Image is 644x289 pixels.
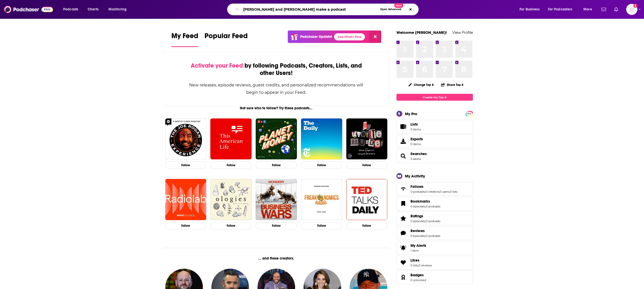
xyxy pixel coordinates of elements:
[378,6,404,12] button: Open AdvancedNew
[419,264,432,267] a: 0 reviews
[210,222,252,230] button: Follow
[396,270,473,284] span: Badges
[425,219,426,223] span: ,
[171,32,198,43] span: My Feed
[466,112,472,116] span: PRO
[189,81,364,96] div: New releases, episode reviews, guest credits, and personalized recommendations will begin to appe...
[210,161,252,169] button: Follow
[405,111,417,116] div: My Pro
[410,199,440,204] a: Bookmarks
[398,153,408,160] a: Searches
[165,222,207,230] button: Follow
[398,230,408,237] a: Reviews
[396,134,473,148] a: Exports
[396,197,473,210] span: Bookmarks
[256,161,297,169] button: Follow
[410,122,418,127] span: Lists
[398,185,408,192] a: Follows
[410,243,426,248] span: My Alerts
[380,8,401,11] span: Open Advanced
[450,190,457,193] a: 0 lists
[232,4,423,15] div: Search podcasts, credits, & more...
[449,190,450,193] span: ,
[410,229,440,233] a: Reviews
[410,205,425,208] a: 0 episodes
[346,161,388,169] button: Follow
[410,184,457,189] a: Follows
[163,106,390,110] div: Not sure who to follow? Try these podcasts...
[210,118,252,160] img: This American Life
[301,161,342,169] button: Follow
[545,5,580,13] button: open menu
[398,138,408,145] span: Exports
[4,5,53,14] img: Podchaser - Follow, Share and Rate Podcasts
[256,179,297,220] a: Business Wars
[410,122,421,127] span: Lists
[204,32,248,43] span: Popular Feed
[405,174,425,178] div: My Activity
[394,3,403,8] span: New
[410,184,423,189] span: Follows
[105,5,133,13] button: open menu
[346,222,388,230] button: Follow
[410,273,426,277] a: Badges
[626,4,637,15] img: User Profile
[301,179,342,220] img: Freakonomics Radio
[398,244,408,251] span: My Alerts
[410,258,419,263] span: Likes
[334,33,365,40] a: See What's New
[241,5,378,13] input: Search podcasts, credits, & more...
[108,6,127,13] span: Monitoring
[583,6,592,13] span: More
[418,264,419,267] span: ,
[425,205,426,208] span: ,
[633,4,637,8] svg: Add a profile image
[398,123,408,130] span: Lists
[256,118,297,160] img: Planet Money
[410,249,426,252] span: 1 item
[410,234,425,238] a: 0 episodes
[599,5,608,14] a: Show notifications dropdown
[301,118,342,160] img: The Daily
[410,264,418,267] a: 0 lists
[410,214,440,218] a: Ratings
[410,151,427,156] span: Searches
[398,259,408,266] a: Likes
[410,214,423,218] span: Ratings
[410,157,421,161] a: 3 saved
[165,118,207,160] img: The Joe Rogan Experience
[398,215,408,222] a: Ratings
[626,4,637,15] button: Show profile menu
[410,128,421,131] span: 0 items
[210,179,252,220] img: Ologies with Alie Ward
[84,5,102,13] a: Charts
[441,80,464,90] button: Share Top 8
[396,241,473,255] a: My Alerts
[346,179,388,220] img: TED Talks Daily
[396,182,473,196] span: Follows
[163,256,390,261] div: ... and these creators.
[426,205,440,208] a: 0 podcasts
[63,6,78,13] span: Podcasts
[410,219,425,223] a: 0 episodes
[425,234,426,238] span: ,
[410,229,425,233] span: Reviews
[410,137,423,141] span: Exports
[452,30,473,35] a: View Profile
[165,179,207,220] img: Radiolab
[405,82,437,88] button: Change Top 8
[426,190,439,193] a: 0 creators
[396,30,447,35] a: Welcome [PERSON_NAME]!
[410,199,430,204] span: Bookmarks
[612,5,620,14] a: Show notifications dropdown
[88,6,99,13] span: Charts
[346,118,388,160] img: My Favorite Murder with Karen Kilgariff and Georgia Hardstark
